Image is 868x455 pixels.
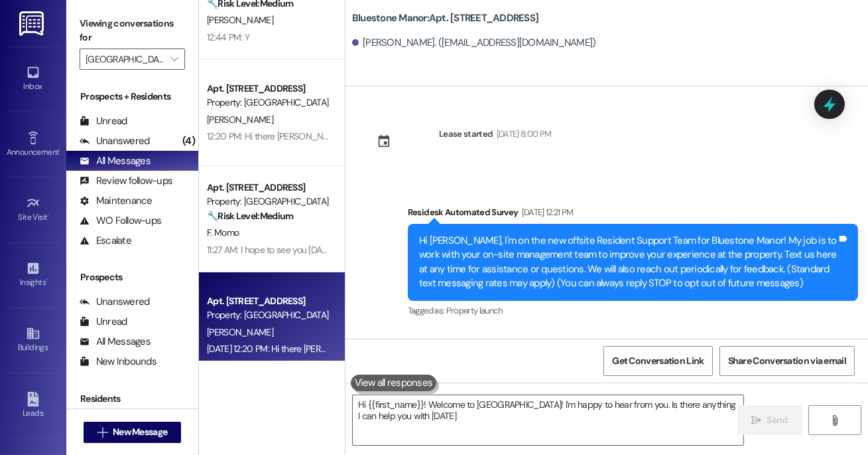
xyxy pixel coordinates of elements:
[719,346,855,376] button: Share Conversation via email
[207,326,273,338] span: [PERSON_NAME]
[207,114,273,126] span: [PERSON_NAME]
[207,96,330,110] div: Property: [GEOGRAPHIC_DATA]
[66,392,198,406] div: Residents
[113,425,167,439] span: New Message
[446,305,502,316] span: Property launch
[59,145,61,155] span: •
[728,354,846,368] span: Share Conversation via email
[603,346,712,376] button: Get Conversation Link
[352,36,596,50] div: [PERSON_NAME]. ([EMAIL_ADDRESS][DOMAIN_NAME])
[207,227,239,238] span: F. Momo
[207,294,330,308] div: Apt. [STREET_ADDRESS]
[170,54,178,64] i: 
[207,181,330,195] div: Apt. [STREET_ADDRESS]
[207,130,745,142] div: 12:20 PM: Hi there [PERSON_NAME]! I just wanted to check in and ask if you are happy with your ho...
[80,355,156,369] div: New Inbounds
[352,11,538,25] b: Bluestone Manor: Apt. [STREET_ADDRESS]
[207,82,330,96] div: Apt. [STREET_ADDRESS]
[353,395,743,445] textarea: Hi {{first_name}}! Welcome to [GEOGRAPHIC_DATA]! I'm happy to hear from you
[207,343,771,355] div: [DATE] 12:20 PM: Hi there [PERSON_NAME]! I just wanted to check in and ask if you are happy with ...
[519,205,574,219] div: [DATE] 12:21 PM
[7,61,60,97] a: Inbox
[207,14,273,26] span: [PERSON_NAME]
[80,214,161,228] div: WO Follow-ups
[86,48,164,70] input: All communities
[207,31,249,43] div: 12:44 PM: Y
[80,114,127,128] div: Unread
[207,244,442,256] div: 11:27 AM: I hope to see you [DATE] or [DATE], thanks very much
[80,315,127,329] div: Unread
[80,194,153,208] div: Maintenance
[66,90,198,104] div: Prospects + Residents
[767,413,788,427] span: Send
[207,308,330,322] div: Property: [GEOGRAPHIC_DATA]
[19,11,46,36] img: ResiDesk Logo
[80,234,131,248] div: Escalate
[830,415,839,426] i: 
[48,211,50,220] span: •
[7,322,60,358] a: Buildings
[751,415,761,426] i: 
[66,270,198,284] div: Prospects
[408,301,858,320] div: Tagged as:
[419,234,837,291] div: Hi [PERSON_NAME], I'm on the new offsite Resident Support Team for Bluestone Manor! My job is to ...
[80,174,172,188] div: Review follow-ups
[207,195,330,209] div: Property: [GEOGRAPHIC_DATA]
[84,422,182,443] button: New Message
[7,257,60,293] a: Insights •
[408,205,858,224] div: Residesk Automated Survey
[80,295,150,309] div: Unanswered
[439,127,493,141] div: Lease started
[612,354,704,368] span: Get Conversation Link
[80,154,151,168] div: All Messages
[46,276,48,285] span: •
[7,388,60,424] a: Leads
[97,427,107,438] i: 
[80,134,150,148] div: Unanswered
[80,335,151,349] div: All Messages
[493,127,552,141] div: [DATE] 8:00 PM
[207,210,293,222] strong: 🔧 Risk Level: Medium
[80,13,185,48] label: Viewing conversations for
[737,405,802,435] button: Send
[179,131,198,151] div: (4)
[7,192,60,228] a: Site Visit •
